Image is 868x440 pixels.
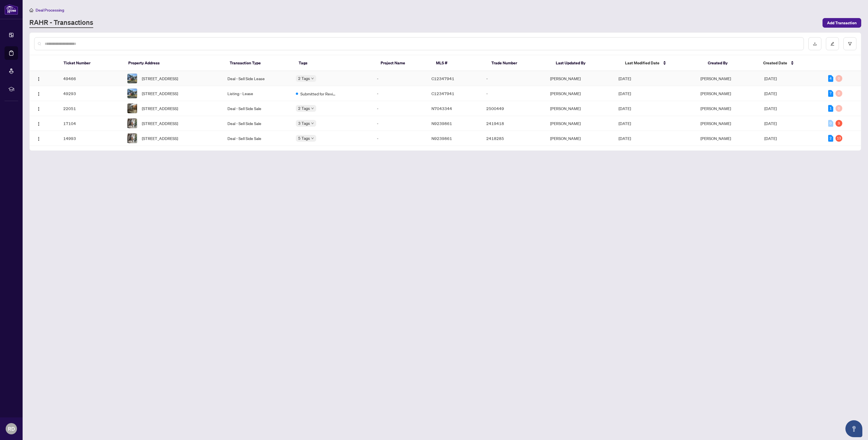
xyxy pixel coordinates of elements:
[843,37,856,50] button: filter
[298,120,310,126] span: 3 Tags
[127,104,137,113] img: thumbnail-img
[8,425,15,433] span: RD
[59,131,123,146] td: 14993
[700,76,731,81] span: [PERSON_NAME]
[372,131,427,146] td: -
[311,137,314,140] span: down
[764,136,777,141] span: [DATE]
[546,116,614,131] td: [PERSON_NAME]
[376,55,431,71] th: Project Name
[223,131,291,146] td: Deal - Sell Side Sale
[828,120,833,127] div: 0
[619,121,631,126] span: [DATE]
[59,55,123,71] th: Ticket Number
[59,101,123,116] td: 22051
[700,106,731,111] span: [PERSON_NAME]
[625,60,659,66] span: Last Modified Date
[830,42,834,46] span: edit
[34,119,43,128] button: Logo
[808,37,821,50] button: download
[34,104,43,113] button: Logo
[142,90,178,97] span: [STREET_ADDRESS]
[546,86,614,101] td: [PERSON_NAME]
[764,76,777,81] span: [DATE]
[487,55,551,71] th: Trade Number
[619,76,631,81] span: [DATE]
[142,135,178,141] span: [STREET_ADDRESS]
[836,120,842,127] div: 3
[372,71,427,86] td: -
[845,420,862,437] button: Open asap
[703,55,759,71] th: Created By
[763,60,787,66] span: Created Date
[311,107,314,110] span: down
[29,18,93,28] a: RAHR - Transactions
[59,86,123,101] td: 49293
[759,55,823,71] th: Created Date
[700,91,731,96] span: [PERSON_NAME]
[34,74,43,83] button: Logo
[826,37,839,50] button: edit
[36,107,41,111] img: Logo
[127,119,137,128] img: thumbnail-img
[836,105,842,112] div: 0
[311,122,314,125] span: down
[482,71,546,86] td: -
[294,55,376,71] th: Tags
[142,105,178,111] span: [STREET_ADDRESS]
[124,55,225,71] th: Property Address
[827,18,857,27] span: Add Transaction
[836,90,842,97] div: 0
[813,42,817,46] span: download
[59,116,123,131] td: 17104
[619,106,631,111] span: [DATE]
[431,55,487,71] th: MLS #
[34,134,43,143] button: Logo
[223,86,291,101] td: Listing - Lease
[5,4,18,15] img: logo
[223,116,291,131] td: Deal - Sell Side Sale
[431,136,452,141] span: N9239861
[36,92,41,96] img: Logo
[828,90,833,97] div: 7
[372,116,427,131] td: -
[620,55,704,71] th: Last Modified Date
[223,71,291,86] td: Deal - Sell Side Lease
[36,137,41,141] img: Logo
[482,101,546,116] td: 2500449
[619,136,631,141] span: [DATE]
[372,101,427,116] td: -
[300,91,337,97] span: Submitted for Review
[700,121,731,126] span: [PERSON_NAME]
[848,42,852,46] span: filter
[142,120,178,126] span: [STREET_ADDRESS]
[29,8,33,12] span: home
[127,89,137,98] img: thumbnail-img
[59,71,123,86] td: 49466
[34,89,43,98] button: Logo
[431,91,454,96] span: C12347941
[482,86,546,101] td: -
[551,55,620,71] th: Last Updated By
[828,75,833,82] div: 4
[764,91,777,96] span: [DATE]
[482,131,546,146] td: 2418285
[546,131,614,146] td: [PERSON_NAME]
[225,55,294,71] th: Transaction Type
[546,101,614,116] td: [PERSON_NAME]
[619,91,631,96] span: [DATE]
[298,135,310,141] span: 5 Tags
[372,86,427,101] td: -
[142,75,178,82] span: [STREET_ADDRESS]
[431,76,454,81] span: C12347941
[298,105,310,111] span: 2 Tags
[700,136,731,141] span: [PERSON_NAME]
[431,106,452,111] span: N7043344
[836,135,842,142] div: 13
[836,75,842,82] div: 0
[127,74,137,83] img: thumbnail-img
[546,71,614,86] td: [PERSON_NAME]
[764,121,777,126] span: [DATE]
[223,101,291,116] td: Deal - Sell Side Sale
[764,106,777,111] span: [DATE]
